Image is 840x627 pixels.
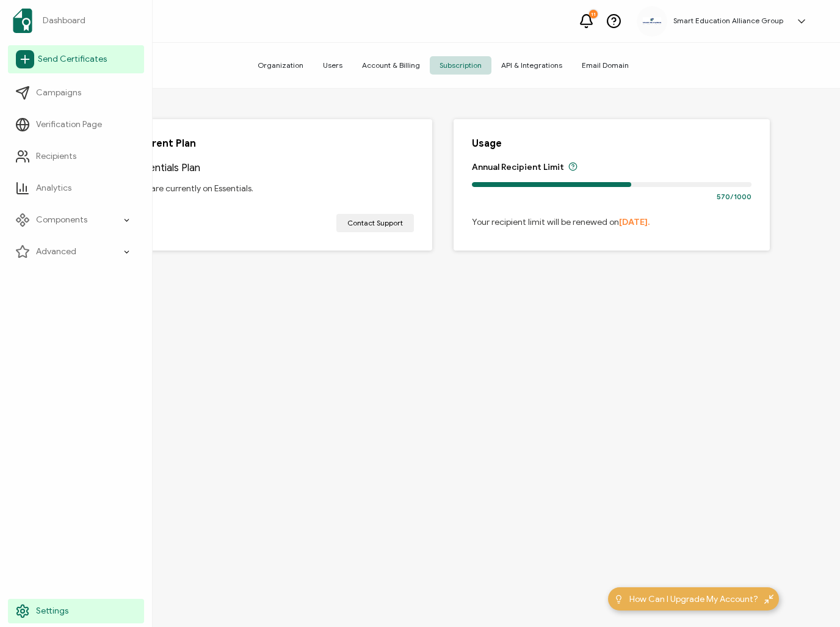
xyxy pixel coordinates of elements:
span: Users [313,56,352,75]
span: Subscription [430,56,491,75]
iframe: Chat Widget [779,568,840,627]
span: Components [36,214,87,226]
span: Advanced [36,246,76,258]
span: Organization [248,56,313,75]
a: Recipients [8,144,144,169]
span: API & Integrations [491,56,572,75]
a: Contact Support [336,214,414,232]
span: Account & Billing [352,56,430,75]
span: 570/1000 [717,192,751,202]
a: Campaigns [8,81,144,105]
span: You are currently on Essentials. [134,182,253,196]
a: Analytics [8,176,144,200]
span: Email Domain [572,56,639,75]
a: Send Certificates [8,45,144,73]
a: Settings [8,599,144,623]
span: Settings [36,605,68,617]
span: Annual Recipient Limit [472,162,564,173]
span: Recipients [36,150,76,163]
span: [DATE]. [619,217,650,227]
p: Essentials Plan [134,162,200,174]
img: sertifier-logomark-colored.svg [13,9,32,33]
span: How Can I Upgrade My Account? [629,593,758,606]
span: Current Plan [134,137,196,150]
img: minimize-icon.svg [764,595,773,604]
span: Campaigns [36,87,81,99]
span: Your recipient limit will be renewed on [472,217,751,227]
a: Dashboard [8,4,144,38]
span: Send Certificates [38,53,107,65]
span: Usage [472,137,502,150]
a: Verification Page [8,112,144,137]
span: Verification Page [36,119,102,131]
span: Analytics [36,182,71,194]
span: Dashboard [43,15,85,27]
div: 11 [589,10,598,18]
h5: Smart Education Alliance Group [673,16,783,25]
img: 111c7b32-d500-4ce1-86d1-718dc6ccd280.jpg [643,17,661,25]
